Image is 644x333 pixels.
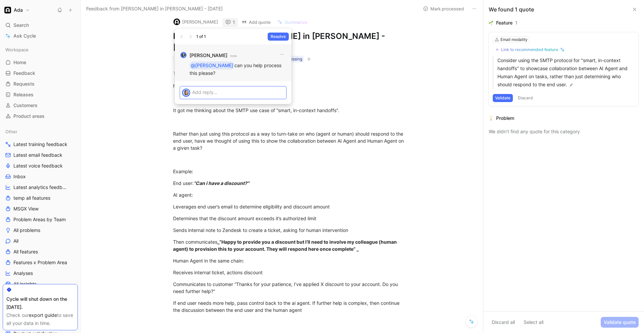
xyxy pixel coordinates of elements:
img: avatar [181,53,186,57]
img: avatar [183,89,190,96]
div: @[PERSON_NAME] [191,61,233,69]
small: now [230,53,237,59]
div: 1 of 1 [196,33,206,40]
span: Resolve [271,33,286,40]
p: can you help process this please? [190,61,286,77]
strong: [PERSON_NAME] [190,51,227,59]
button: Resolve [268,33,289,41]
